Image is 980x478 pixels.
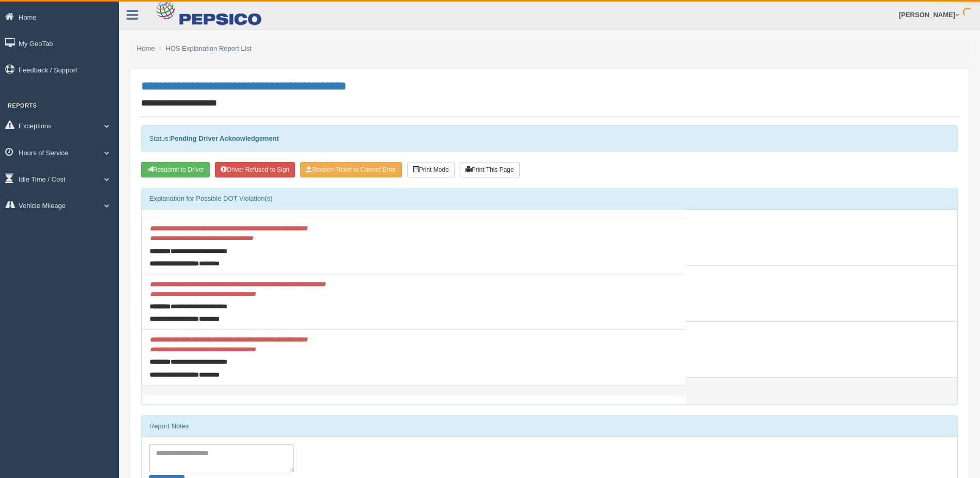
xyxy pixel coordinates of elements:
[137,44,155,52] a: Home
[460,162,520,177] button: Print This Page
[300,162,402,177] button: Reopen Ticket
[407,162,455,177] button: Print Mode
[215,162,295,177] button: Driver Refused to Sign
[141,162,210,177] button: Resubmit To Driver
[166,44,252,52] a: HOS Explanation Report List
[141,125,958,152] div: Status:
[142,416,957,437] div: Report Notes
[170,135,278,142] strong: Pending Driver Acknowledgement
[142,188,957,209] div: Explanation for Possible DOT Violation(s)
